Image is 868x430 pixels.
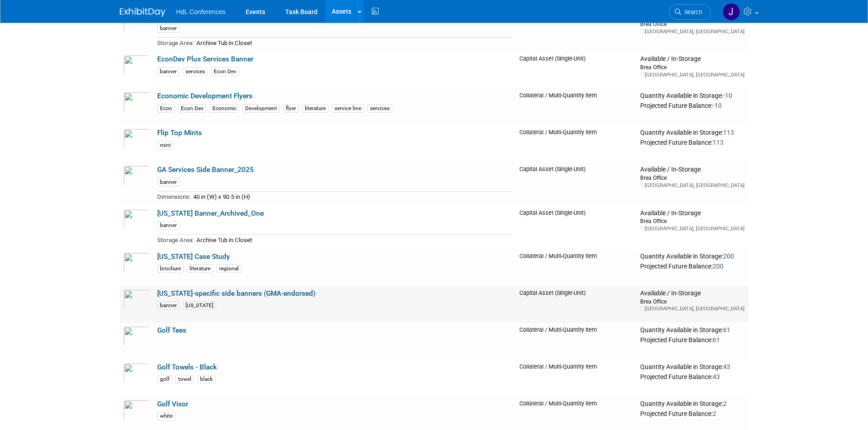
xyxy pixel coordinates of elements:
span: 61 [723,326,730,334]
td: Collateral / Multi-Quantity Item [516,125,637,162]
img: ExhibitDay [120,8,165,17]
div: mint [157,141,174,150]
a: Search [669,4,711,20]
span: 200 [723,253,734,260]
div: service line [332,104,364,113]
span: 40 in (W) x 90.5 in (H) [193,193,250,200]
div: black [197,375,216,384]
a: [US_STATE]-specific side banners (GMA-endorsed) [157,289,315,298]
div: Available / In-Storage [640,166,745,174]
div: Brea Office [640,217,745,225]
div: Quantity Available in Storage: [640,400,745,408]
span: HdL Conferences [176,8,226,15]
div: towel [175,375,194,384]
div: Quantity Available in Storage: [640,92,745,100]
div: services [183,67,208,76]
td: Collateral / Multi-Quantity Item [516,249,637,286]
div: [GEOGRAPHIC_DATA], [GEOGRAPHIC_DATA] [640,28,745,35]
div: brochure [157,264,184,273]
div: literature [187,264,213,273]
td: Archive Tub in Closet [194,235,513,245]
a: Economic Development Flyers [157,92,252,100]
a: EconDev Plus Services Banner [157,55,253,63]
div: banner [157,178,180,187]
div: Brea Office [640,174,745,182]
span: 113 [713,139,724,146]
span: -10 [713,102,722,109]
div: flyer [283,104,299,113]
div: [GEOGRAPHIC_DATA], [GEOGRAPHIC_DATA] [640,305,745,312]
span: 61 [713,336,720,344]
a: GA Services Side Banner_2025 [157,166,254,174]
div: Available / In-Storage [640,289,745,298]
div: Econ Dev [211,67,239,76]
span: 2 [713,410,716,417]
div: golf [157,375,172,384]
td: Capital Asset (Single-Unit) [516,51,637,88]
span: -10 [723,92,732,99]
div: Economic [210,104,239,113]
div: Quantity Available in Storage: [640,326,745,334]
a: Golf Tees [157,326,186,334]
td: Capital Asset (Single-Unit) [516,8,637,51]
span: 43 [713,373,720,380]
div: Brea Office [640,298,745,305]
div: Projected Future Balance: [640,137,745,147]
div: white [157,412,175,420]
a: Golf Visor [157,400,188,408]
td: Dimensions: [157,192,190,202]
td: Collateral / Multi-Quantity Item [516,88,637,125]
div: Projected Future Balance: [640,334,745,344]
div: Projected Future Balance: [640,371,745,381]
div: [GEOGRAPHIC_DATA], [GEOGRAPHIC_DATA] [640,225,745,232]
a: [US_STATE] Case Study [157,253,230,261]
td: Capital Asset (Single-Unit) [516,162,637,205]
div: Available / In-Storage [640,209,745,218]
td: Capital Asset (Single-Unit) [516,206,637,249]
div: banner [157,301,180,310]
span: Search [681,9,702,15]
span: 2 [723,400,727,407]
span: Storage Area: [157,40,194,46]
td: Archive Tub in Closet [194,37,513,48]
div: [GEOGRAPHIC_DATA], [GEOGRAPHIC_DATA] [640,71,745,78]
div: banner [157,221,180,230]
img: Johnny Nguyen [723,3,740,20]
div: Brea Office [640,63,745,71]
div: Quantity Available in Storage: [640,129,745,137]
div: Projected Future Balance: [640,261,745,271]
span: 113 [723,129,734,136]
div: services [367,104,392,113]
div: banner [157,24,180,33]
div: banner [157,67,180,76]
span: Storage Area: [157,237,194,243]
a: [US_STATE] Banner_Archived_One [157,209,264,218]
div: Quantity Available in Storage: [640,253,745,261]
div: literature [302,104,329,113]
div: Development [242,104,280,113]
div: Quantity Available in Storage: [640,363,745,371]
span: 200 [713,263,724,270]
div: [US_STATE] [183,301,216,310]
div: Available / In-Storage [640,55,745,63]
div: Econ Dev [178,104,206,113]
span: 43 [723,363,730,370]
div: regional [216,264,241,273]
div: Projected Future Balance: [640,100,745,110]
a: Flip Top Mints [157,129,202,137]
div: [GEOGRAPHIC_DATA], [GEOGRAPHIC_DATA] [640,182,745,189]
td: Collateral / Multi-Quantity Item [516,323,637,359]
a: Golf Towels - Black [157,363,217,371]
td: Capital Asset (Single-Unit) [516,286,637,323]
div: Projected Future Balance: [640,408,745,418]
td: Collateral / Multi-Quantity Item [516,359,637,396]
div: Econ [157,104,175,113]
div: Brea Office [640,20,745,28]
